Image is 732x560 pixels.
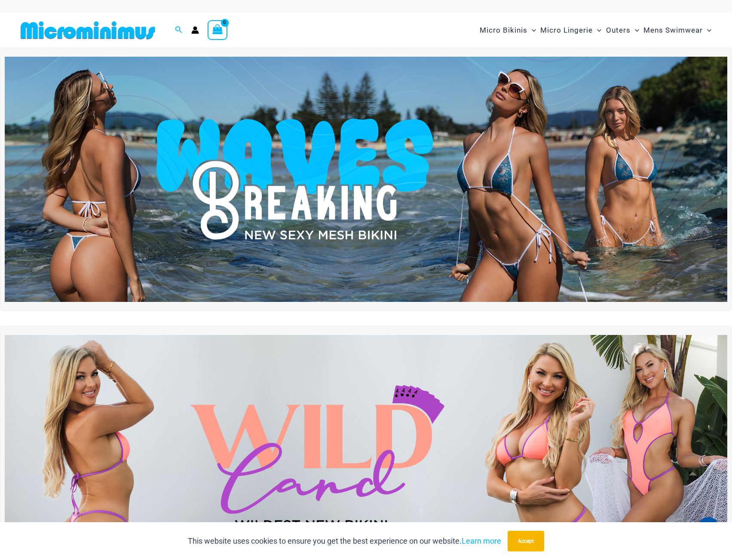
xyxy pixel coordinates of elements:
[5,57,727,302] img: Waves Breaking Ocean Bikini Pack
[476,16,715,45] nav: Site Navigation
[643,19,703,41] span: Mens Swimwear
[527,19,536,41] span: Menu Toggle
[175,25,183,36] a: Search icon link
[641,17,714,43] a: Mens SwimwearMenu ToggleMenu Toggle
[478,17,538,43] a: Micro BikinisMenu ToggleMenu Toggle
[538,17,603,43] a: Micro LingerieMenu ToggleMenu Toggle
[188,535,501,548] p: This website uses cookies to ensure you get the best experience on our website.
[191,26,199,34] a: Account icon link
[606,19,631,41] span: Outers
[593,19,601,41] span: Menu Toggle
[508,531,544,551] button: Accept
[462,536,501,545] a: Learn more
[540,19,593,41] span: Micro Lingerie
[480,19,527,41] span: Micro Bikinis
[631,19,639,41] span: Menu Toggle
[604,17,641,43] a: OutersMenu ToggleMenu Toggle
[208,20,227,40] a: View Shopping Cart, empty
[703,19,711,41] span: Menu Toggle
[17,21,159,40] img: MM SHOP LOGO FLAT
